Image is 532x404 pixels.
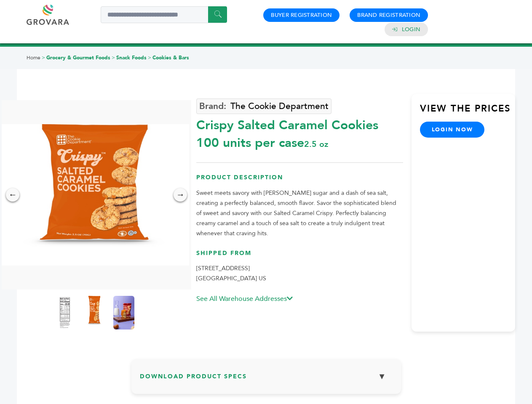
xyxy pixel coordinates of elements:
img: Crispy™ - Salted Caramel Cookies 100 units per case 2.5 oz Nutrition Info [54,296,75,330]
h3: Download Product Specs [140,367,393,392]
a: See All Warehouse Addresses [196,294,293,303]
img: Crispy™ - Salted Caramel Cookies 100 units per case 2.5 oz [113,296,134,330]
div: ← [6,188,19,202]
a: Cookies & Bars [152,54,189,61]
a: Home [27,54,40,61]
a: Brand Registration [357,11,420,19]
h3: Shipped From [196,249,403,264]
input: Search a product or brand... [101,6,227,23]
a: The Cookie Department [196,98,331,114]
a: login now [420,122,485,138]
div: → [174,188,187,202]
span: > [148,54,151,61]
button: ▼ [372,367,393,385]
div: Crispy Salted Caramel Cookies 100 units per case [196,112,403,152]
p: Sweet meets savory with [PERSON_NAME] sugar and a dash of sea salt, creating a perfectly balanced... [196,188,403,239]
h3: View the Prices [420,102,515,122]
a: Snack Foods [116,54,147,61]
p: [STREET_ADDRESS] [GEOGRAPHIC_DATA] US [196,263,403,284]
span: > [112,54,115,61]
span: > [42,54,45,61]
span: 2.5 oz [304,138,328,150]
img: Crispy™ - Salted Caramel Cookies 100 units per case 2.5 oz [84,296,105,330]
a: Grocery & Gourmet Foods [46,54,110,61]
h3: Product Description [196,173,403,188]
a: Login [402,26,420,33]
a: Buyer Registration [271,11,332,19]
